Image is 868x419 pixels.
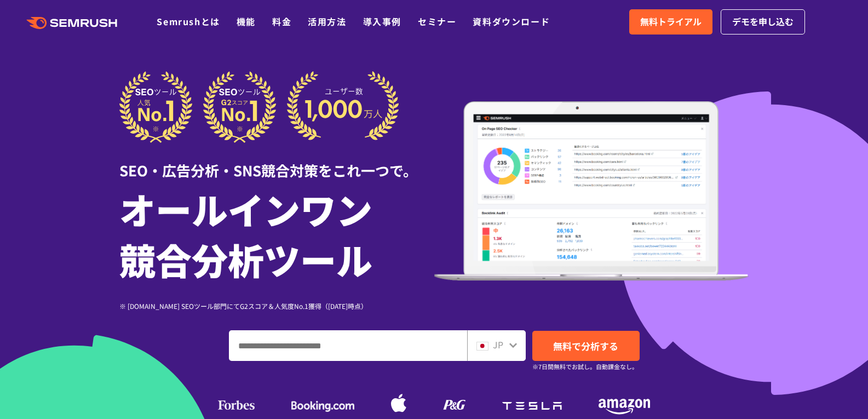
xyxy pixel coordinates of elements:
[418,15,456,28] a: セミナー
[308,15,346,28] a: 活用方法
[532,361,638,372] small: ※7日間無料でお試し。自動課金なし。
[363,15,401,28] a: 導入事例
[229,331,467,360] input: ドメイン、キーワードまたはURLを入力してください
[157,15,220,28] a: Semrushとは
[119,183,434,284] h1: オールインワン 競合分析ツール
[721,9,805,35] a: デモを申し込む
[473,15,550,28] a: 資料ダウンロード
[532,331,640,361] a: 無料で分析する
[272,15,291,28] a: 料金
[119,301,434,311] div: ※ [DOMAIN_NAME] SEOツール部門にてG2スコア＆人気度No.1獲得（[DATE]時点）
[237,15,256,28] a: 機能
[640,15,702,29] span: 無料トライアル
[119,143,434,181] div: SEO・広告分析・SNS競合対策をこれ一つで。
[553,339,618,353] span: 無料で分析する
[732,15,794,29] span: デモを申し込む
[629,9,712,35] a: 無料トライアル
[493,338,503,351] span: JP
